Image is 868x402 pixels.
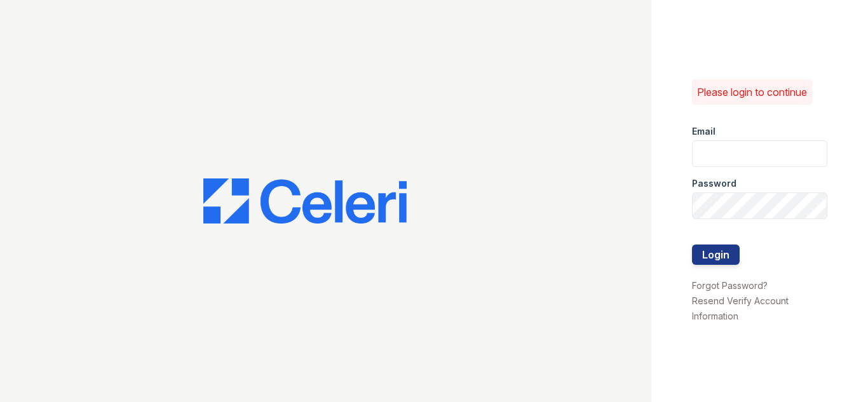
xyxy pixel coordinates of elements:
p: Please login to continue [697,84,807,100]
a: Forgot Password? [692,280,768,291]
a: Resend Verify Account Information [692,295,789,321]
label: Email [692,125,715,138]
img: CE_Logo_Blue-a8612792a0a2168367f1c8372b55b34899dd931a85d93a1a3d3e32e68fde9ad4.png [203,178,407,224]
label: Password [692,177,736,190]
button: Login [692,245,740,265]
